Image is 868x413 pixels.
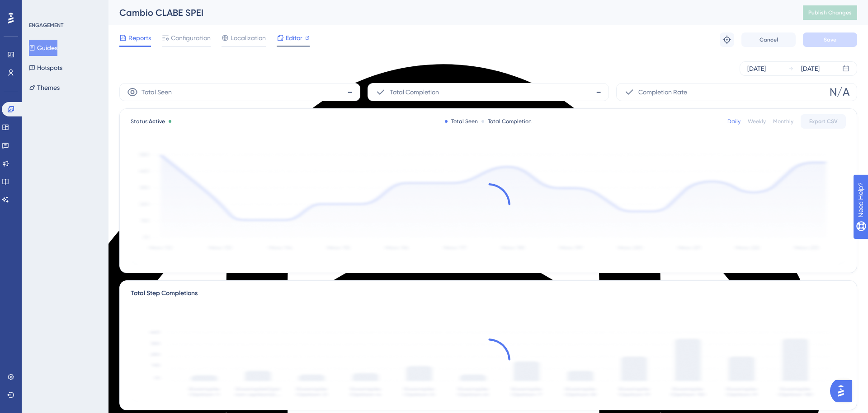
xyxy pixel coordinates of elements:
div: Total Step Completions [131,288,198,299]
div: ENGAGEMENT [29,22,63,29]
span: N/A [830,85,849,99]
div: Weekly [748,118,766,125]
div: Total Seen [445,118,478,125]
button: Hotspots [29,60,62,76]
div: [DATE] [801,63,820,74]
div: Total Completion [481,118,532,125]
button: Guides [29,40,57,56]
span: Save [824,36,836,43]
span: - [347,85,353,99]
span: Need Help? [21,2,57,13]
div: [DATE] [747,63,766,74]
span: Export CSV [809,118,838,125]
span: Configuration [171,32,211,43]
span: Publish Changes [808,9,852,16]
div: Daily [727,118,741,125]
span: Total Seen [142,87,172,97]
div: Monthly [773,118,793,125]
span: Completion Rate [638,87,687,97]
button: Publish Changes [803,5,857,20]
iframe: UserGuiding AI Assistant Launcher [830,377,857,404]
span: Total Completion [390,87,439,97]
span: - [596,85,601,99]
button: Themes [29,79,60,96]
span: Cancel [759,36,778,43]
span: Editor [286,32,302,43]
span: Localization [231,32,266,43]
span: Reports [128,32,151,43]
button: Cancel [741,32,796,47]
div: Cambio CLABE SPEI [119,6,780,19]
button: Export CSV [801,114,846,129]
button: Save [803,32,857,47]
span: Active [149,118,165,125]
span: Status: [131,118,165,125]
